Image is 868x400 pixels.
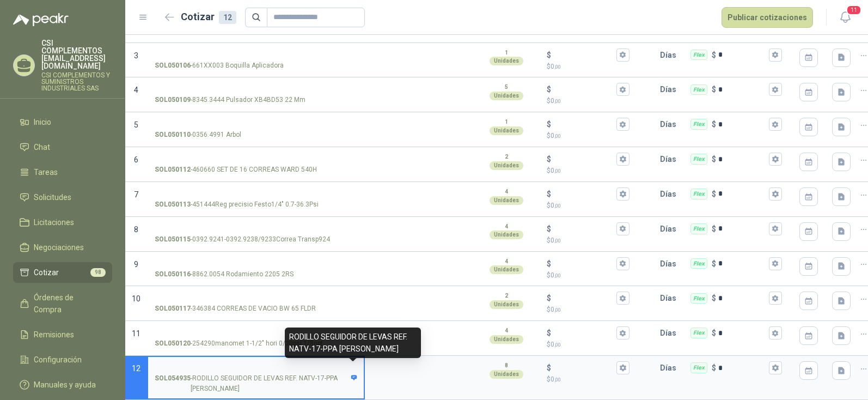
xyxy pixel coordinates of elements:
[34,116,51,128] span: Inicio
[690,154,707,165] div: Flex
[155,269,191,280] strong: SOL050116
[553,294,614,302] input: $$0,00
[13,13,69,26] img: Logo peakr
[219,11,236,24] div: 12
[13,374,112,395] a: Manuales y ayuda
[490,161,523,170] div: Unidades
[505,187,508,196] p: 4
[616,49,629,62] button: $$0,00
[155,165,191,175] strong: SOL050112
[718,51,767,59] input: Flex $
[41,72,112,92] p: CSI COMPLEMENTOS Y SUMINISTROS INDUSTRIALES SAS
[34,329,74,341] span: Remisiones
[547,270,629,281] p: $
[551,341,561,348] span: 0
[505,49,508,57] p: 1
[34,266,59,278] span: Cotizar
[134,190,138,199] span: 7
[551,167,561,174] span: 0
[34,191,71,203] span: Solicitudes
[547,49,551,61] p: $
[553,155,614,163] input: $$0,00
[490,57,523,65] div: Unidades
[155,130,191,140] strong: SOL050110
[616,118,629,131] button: $$0,00
[554,342,561,348] span: ,00
[712,118,716,130] p: $
[490,370,523,379] div: Unidades
[155,234,191,245] strong: SOL050115
[722,7,813,28] button: Publicar cotizaciones
[34,379,96,391] span: Manuales y ayuda
[551,97,561,105] span: 0
[554,64,561,70] span: ,00
[155,95,191,105] strong: SOL050109
[505,361,508,370] p: 8
[13,324,112,345] a: Remisiones
[554,377,561,383] span: ,00
[690,84,707,95] div: Flex
[660,287,681,309] p: Días
[690,362,707,373] div: Flex
[547,166,629,176] p: $
[554,98,561,104] span: ,00
[616,326,629,340] button: $$0,00
[769,187,782,201] button: Flex $
[132,329,140,338] span: 11
[13,187,112,208] a: Solicitudes
[660,44,681,66] p: Días
[155,364,357,372] input: SOL054935-RODILLO SEGUIDOR DE LEVAS REF. NATV-17-PPA [PERSON_NAME]
[718,225,767,233] input: Flex $
[547,118,551,130] p: $
[505,222,508,231] p: 4
[712,153,716,165] p: $
[616,222,629,235] button: $$0,00
[134,120,138,129] span: 5
[134,86,138,94] span: 4
[551,271,561,279] span: 0
[718,294,767,302] input: Flex $
[547,327,551,339] p: $
[505,118,508,126] p: 1
[90,268,106,277] span: 98
[718,364,767,372] input: Flex $
[34,354,82,366] span: Configuración
[551,132,561,140] span: 0
[551,237,561,244] span: 0
[34,166,58,178] span: Tareas
[712,188,716,200] p: $
[134,155,138,164] span: 6
[769,118,782,131] button: Flex $
[846,5,861,15] span: 11
[547,201,629,211] p: $
[13,212,112,233] a: Licitaciones
[547,188,551,200] p: $
[547,292,551,304] p: $
[490,265,523,274] div: Unidades
[155,338,191,349] strong: SOL050120
[13,287,112,320] a: Órdenes de Compra
[690,223,707,234] div: Flex
[505,257,508,266] p: 4
[547,235,629,246] p: $
[285,328,421,358] div: RODILLO SEGUIDOR DE LEVAS REF. NATV-17-PPA [PERSON_NAME]
[34,241,84,253] span: Negociaciones
[134,225,138,234] span: 8
[547,223,551,235] p: $
[547,153,551,165] p: $
[660,113,681,135] p: Días
[712,223,716,235] p: $
[181,9,236,25] h2: Cotizar
[13,237,112,258] a: Negociaciones
[490,92,523,100] div: Unidades
[718,86,767,94] input: Flex $
[551,375,561,383] span: 0
[616,257,629,270] button: $$0,00
[155,120,357,129] input: SOL050110-0356.4991 Arbol
[34,292,102,316] span: Órdenes de Compra
[155,373,357,394] p: - RODILLO SEGUIDOR DE LEVAS REF. NATV-17-PPA [PERSON_NAME]
[155,304,316,314] p: - 346384 CORREAS DE VACIO BW 65 FLDR
[155,130,241,140] p: - 0356.4991 Arbol
[34,141,50,153] span: Chat
[132,364,140,373] span: 12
